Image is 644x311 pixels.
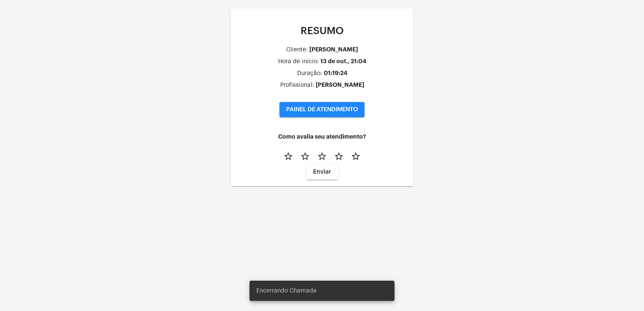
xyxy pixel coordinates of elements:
[256,287,317,295] span: Encerrando Chamada
[316,82,364,88] div: [PERSON_NAME]
[238,134,406,140] h4: Como avalia seu atendimento?
[320,58,366,64] div: 13 de out., 21:04
[317,151,327,161] mat-icon: star_border
[313,169,331,175] span: Enviar
[297,70,322,77] div: Duração:
[283,151,293,161] mat-icon: star_border
[351,151,361,161] mat-icon: star_border
[306,164,338,180] button: Enviar
[279,102,365,117] button: PAINEL DE ATENDIMENTO
[334,151,344,161] mat-icon: star_border
[278,59,319,65] div: Hora de inicio:
[309,46,358,53] div: [PERSON_NAME]
[286,47,308,53] div: Cliente:
[280,82,314,88] div: Profissional:
[300,151,310,161] mat-icon: star_border
[286,107,358,113] span: PAINEL DE ATENDIMENTO
[238,25,406,36] p: RESUMO
[324,70,347,76] div: 01:19:24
